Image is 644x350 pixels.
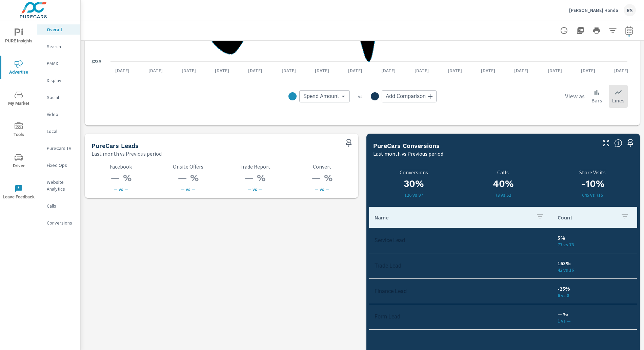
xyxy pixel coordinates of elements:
[558,234,631,242] p: 5%
[37,143,80,153] div: PureCars TV
[609,67,633,74] p: [DATE]
[277,67,301,74] p: [DATE]
[558,242,631,247] p: 77 vs 73
[92,142,139,149] h5: PureCars Leads
[37,201,80,211] div: Calls
[377,67,400,74] p: [DATE]
[369,257,552,274] td: Trade Lead
[382,90,437,102] div: Add Comparison
[573,24,587,37] button: "Export Report to PDF"
[369,283,552,300] td: Finance Lead
[410,67,434,74] p: [DATE]
[47,162,75,169] p: Fixed Ops
[601,138,611,149] button: Make Fullscreen
[47,145,75,152] p: PureCars TV
[92,150,162,158] p: Last month vs Previous period
[47,219,75,226] p: Conversions
[293,187,351,192] p: — vs —
[110,67,134,74] p: [DATE]
[47,77,75,84] p: Display
[369,308,552,325] td: Form Lead
[37,41,80,52] div: Search
[558,267,631,273] p: 42 vs 16
[92,59,101,64] text: $239
[226,187,285,192] p: — vs —
[2,184,35,201] span: Leave Feedback
[92,172,150,184] h3: — %
[159,172,218,184] h3: — %
[558,285,631,293] p: -25%
[548,192,637,198] p: 645 vs 715
[37,218,80,228] div: Conversions
[625,138,636,149] span: Save this to your personalized report
[443,67,467,74] p: [DATE]
[2,153,35,170] span: Driver
[2,60,35,76] span: Advertise
[565,93,585,100] h6: View as
[37,177,80,194] div: Website Analytics
[558,259,631,267] p: 163%
[343,67,367,74] p: [DATE]
[2,91,35,108] span: My Market
[476,67,500,74] p: [DATE]
[373,169,455,175] p: Conversions
[47,202,75,209] p: Calls
[47,43,75,50] p: Search
[509,67,533,74] p: [DATE]
[375,214,530,221] p: Name
[243,67,267,74] p: [DATE]
[47,128,75,135] p: Local
[303,93,339,100] span: Spend Amount
[0,20,37,208] div: nav menu
[612,96,624,104] p: Lines
[159,187,218,192] p: — vs —
[92,163,150,170] p: Facebook
[37,24,80,35] div: Overall
[548,178,637,190] h3: -10%
[47,111,75,118] p: Video
[463,178,544,190] h3: 40%
[293,172,351,184] h3: — %
[37,160,80,170] div: Fixed Ops
[159,163,218,170] p: Onsite Offers
[293,163,351,170] p: Convert
[350,93,371,99] p: vs
[343,138,354,149] span: Save this to your personalized report
[569,7,618,13] p: [PERSON_NAME] Honda
[144,67,167,74] p: [DATE]
[177,67,201,74] p: [DATE]
[37,58,80,69] div: PMAX
[92,187,150,192] p: — vs —
[47,94,75,101] p: Social
[558,293,631,298] p: 6 vs 8
[590,24,603,37] button: Print Report
[373,192,455,198] p: 126 vs 97
[386,93,426,100] span: Add Comparison
[37,75,80,85] div: Display
[373,178,455,190] h3: 30%
[47,26,75,33] p: Overall
[373,150,443,158] p: Last month vs Previous period
[37,92,80,102] div: Social
[606,24,620,37] button: Apply Filters
[548,169,637,175] p: Store Visits
[558,318,631,324] p: 1 vs —
[2,28,35,45] span: PURE Insights
[310,67,334,74] p: [DATE]
[558,310,631,318] p: — %
[47,60,75,67] p: PMAX
[614,139,622,147] span: Understand conversion over the selected time range.
[369,232,552,249] td: Service Lead
[210,67,234,74] p: [DATE]
[2,122,35,139] span: Tools
[463,192,544,198] p: 73 vs 52
[624,4,636,16] div: RS
[299,90,350,102] div: Spend Amount
[226,163,285,170] p: Trade Report
[226,172,285,184] h3: — %
[373,142,440,149] h5: PureCars Conversions
[37,126,80,136] div: Local
[543,67,567,74] p: [DATE]
[591,96,602,104] p: Bars
[463,169,544,175] p: Calls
